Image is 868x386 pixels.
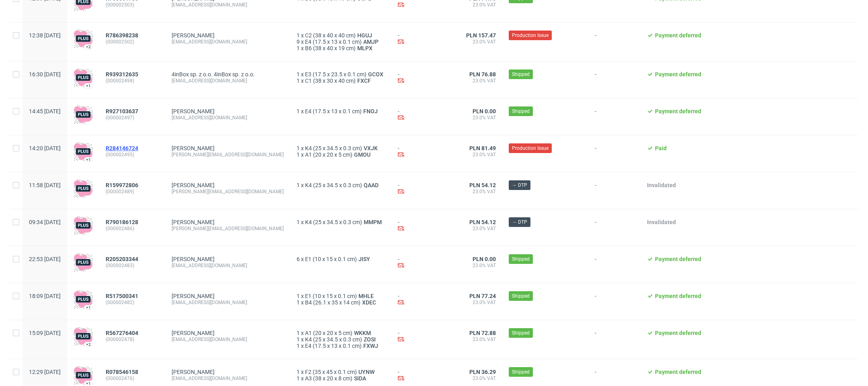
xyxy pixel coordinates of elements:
span: (000002482) [106,299,159,306]
a: FXWJ [362,343,380,349]
span: Payment deferred [655,293,701,299]
span: PLN 81.49 [469,145,496,151]
span: - [595,256,634,273]
img: plus-icon.676465ae8f3a83198b3f.png [74,179,93,198]
div: x [297,108,385,114]
a: MLPX [356,45,374,51]
div: x [297,182,385,188]
div: x [297,369,385,375]
a: FNOJ [362,108,379,114]
img: plus-icon.676465ae8f3a83198b3f.png [74,327,93,346]
span: R159972806 [106,182,138,188]
a: R517500341 [106,293,140,299]
span: 14:20 [DATE] [29,145,61,151]
div: [EMAIL_ADDRESS][DOMAIN_NAME] [172,78,284,84]
span: PLN 76.88 [469,71,496,78]
span: K4 (25 x 34.5 x 0.3 cm) [305,336,362,343]
span: (000002476) [106,375,159,382]
span: Invalidated [647,219,676,225]
span: R939312635 [106,71,138,78]
div: x [297,145,385,151]
span: K4 (25 x 34.5 x 0.3 cm) [305,219,362,225]
span: 1 [297,369,300,375]
a: MHLE [357,293,375,299]
span: 1 [297,32,300,39]
div: [EMAIL_ADDRESS][DOMAIN_NAME] [172,114,284,121]
div: +1 [86,84,91,88]
span: XDEC [360,299,378,306]
span: 1 [297,182,300,188]
div: +2 [86,342,91,347]
span: - [595,32,634,51]
span: HGUJ [356,32,374,39]
a: QAAD [362,182,380,188]
span: C1 (38 x 30 x 40 cm) [305,78,356,84]
span: 1 [297,145,300,151]
span: Payment deferred [655,330,701,336]
span: 11:58 [DATE] [29,182,61,188]
div: [EMAIL_ADDRESS][DOMAIN_NAME] [172,336,284,343]
span: → DTP [512,219,527,226]
span: (000002503) [106,2,159,8]
a: 4inBox sp. z o.o. 4inBox sp. z o.o. [172,71,255,78]
span: PLN 0.00 [473,108,496,114]
div: - [398,219,453,233]
div: x [297,343,385,349]
span: 1 [297,71,300,78]
div: x [297,375,385,382]
span: - [595,219,634,236]
span: 1 [297,343,300,349]
span: 23.0% VAT [466,151,496,158]
span: Payment deferred [655,71,701,78]
span: 1 [297,299,300,306]
img: plus-icon.676465ae8f3a83198b3f.png [74,216,93,235]
span: (000002497) [106,114,159,121]
span: 22:53 [DATE] [29,256,61,262]
span: 23.0% VAT [466,2,496,8]
img: plus-icon.676465ae8f3a83198b3f.png [74,142,93,161]
span: E4 (17.5 x 13 x 0.1 cm) [305,39,362,45]
span: 23.0% VAT [466,336,496,343]
a: R078546158 [106,369,140,375]
a: GCOX [366,71,385,78]
span: K4 (25 x 34.5 x 0.3 cm) [305,145,362,151]
a: [PERSON_NAME] [172,145,215,151]
span: PLN 72.88 [469,330,496,336]
div: x [297,330,385,336]
span: 14:45 [DATE] [29,108,61,114]
span: PLN 54.12 [469,182,496,188]
a: [PERSON_NAME] [172,293,215,299]
div: x [297,39,385,45]
div: x [297,78,385,84]
a: [PERSON_NAME] [172,369,215,375]
a: SIDA [352,375,368,382]
a: R939312635 [106,71,140,78]
span: 09:34 [DATE] [29,219,61,225]
span: Payment deferred [655,32,701,39]
span: E4 (17.5 x 13 x 0.1 cm) [305,343,362,349]
span: 1 [297,219,300,225]
span: JISY [357,256,372,262]
span: 15:09 [DATE] [29,330,61,336]
span: (000002502) [106,39,159,45]
span: 9 [297,39,300,45]
span: B4 (26.1 x 35 x 14 cm) [305,299,360,306]
a: [PERSON_NAME] [172,330,215,336]
span: Production Issue [512,32,549,39]
span: 1 [297,336,300,343]
span: 1 [297,330,300,336]
span: 18:09 [DATE] [29,293,61,299]
span: Paid [655,145,667,151]
div: x [297,45,385,51]
div: +1 [86,157,91,162]
span: PLN 54.12 [469,219,496,225]
a: R567276404 [106,330,140,336]
span: R205203344 [106,256,138,262]
span: R284146724 [106,145,138,151]
span: (000002489) [106,188,159,195]
div: x [297,299,385,306]
div: x [297,219,385,225]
